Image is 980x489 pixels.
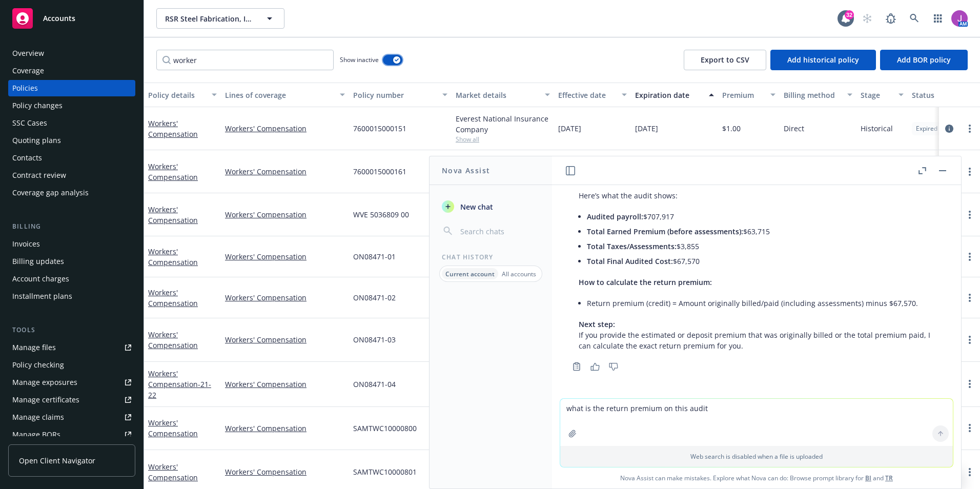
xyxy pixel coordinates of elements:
button: Policy number [349,83,452,107]
a: Workers' Compensation [148,330,198,350]
div: Manage claims [12,409,64,425]
div: Chat History [430,253,552,261]
a: Coverage gap analysis [8,185,135,201]
div: Policy changes [12,97,63,114]
span: Accounts [43,14,75,23]
p: Web search is disabled when a file is uploaded [566,452,947,461]
a: Policy checking [8,357,135,373]
input: Filter by keyword... [156,50,334,70]
span: Audited payroll: [587,212,643,221]
span: Nova Assist can make mistakes. Explore what Nova can do: Browse prompt library for and [556,467,957,488]
span: ON08471-04 [353,379,396,390]
a: Manage certificates [8,392,135,408]
a: Workers' Compensation [225,251,345,262]
button: New chat [438,197,544,216]
a: Workers' Compensation [148,418,198,438]
span: Expired [916,124,937,133]
div: Manage files [12,339,56,356]
a: SSC Cases [8,115,135,131]
svg: Copy to clipboard [572,362,581,371]
span: RSR Steel Fabrication, Inc. [165,13,254,24]
li: $707,917 [587,209,934,224]
a: more [964,466,976,478]
div: Manage exposures [12,374,77,391]
div: Overview [12,45,44,62]
a: Overview [8,45,135,62]
span: WVE 5036809 00 [353,209,409,220]
div: Everest National Insurance Company [456,113,550,135]
div: Manage certificates [12,392,79,408]
div: Billing updates [12,253,64,270]
span: Total Earned Premium (before assessments): [587,227,743,236]
span: - 21-22 [148,379,211,400]
div: Tools [8,325,135,335]
div: Premium [722,90,764,100]
button: Lines of coverage [221,83,349,107]
a: Manage claims [8,409,135,425]
a: Workers' Compensation [225,466,345,477]
span: Direct [784,123,804,134]
div: Coverage gap analysis [12,185,89,201]
span: Show inactive [340,55,379,64]
span: Total Final Audited Cost: [587,256,673,266]
p: Current account [445,270,495,278]
span: Export to CSV [701,55,749,65]
button: Expiration date [631,83,718,107]
a: Policy changes [8,97,135,114]
div: Policy checking [12,357,64,373]
button: Policy details [144,83,221,107]
span: ON08471-01 [353,251,396,262]
div: Contacts [12,150,42,166]
button: Market details [452,83,554,107]
a: BI [865,474,871,482]
span: Add historical policy [787,55,859,65]
a: more [964,334,976,346]
span: ON08471-03 [353,334,396,345]
a: Search [904,8,925,29]
div: Billing [8,221,135,232]
a: more [964,123,976,135]
li: $67,570 [587,254,934,269]
a: Quoting plans [8,132,135,149]
span: New chat [458,201,493,212]
button: Add BOR policy [880,50,968,70]
div: Policy number [353,90,436,100]
div: SSC Cases [12,115,47,131]
a: Report a Bug [881,8,901,29]
a: more [964,166,976,178]
span: SAMTWC10000801 [353,466,417,477]
a: Workers' Compensation [225,379,345,390]
a: more [964,378,976,390]
a: Contacts [8,150,135,166]
a: more [964,292,976,304]
span: Total Taxes/Assessments: [587,241,677,251]
div: Policy details [148,90,206,100]
div: Manage BORs [12,426,60,443]
a: more [964,251,976,263]
p: All accounts [502,270,536,278]
a: Workers' Compensation [148,288,198,308]
div: Contract review [12,167,66,184]
a: Switch app [928,8,948,29]
div: Account charges [12,271,69,287]
span: Historical [861,123,893,134]
a: Start snowing [857,8,877,29]
a: Manage exposures [8,374,135,391]
a: Workers' Compensation [225,423,345,434]
span: 7600015000151 [353,123,406,134]
div: Stage [861,90,892,100]
button: Premium [718,83,780,107]
a: more [964,209,976,221]
span: Show all [456,135,550,144]
a: more [964,422,976,434]
h1: Nova Assist [442,165,490,176]
a: TR [885,474,893,482]
div: Market details [456,90,539,100]
a: Account charges [8,271,135,287]
span: Next step: [579,319,615,329]
button: Add historical policy [770,50,876,70]
a: Workers' Compensation [148,247,198,267]
span: Add BOR policy [897,55,951,65]
button: Export to CSV [684,50,766,70]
